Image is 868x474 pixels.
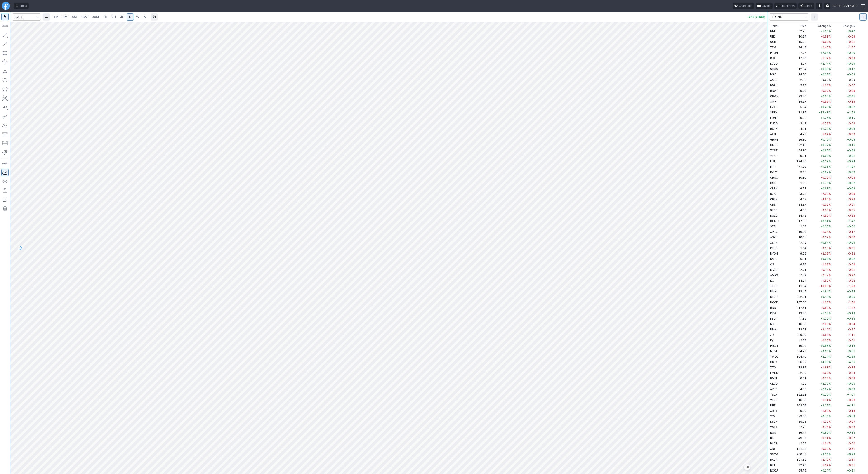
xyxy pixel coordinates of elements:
[848,100,855,103] span: -0.35
[770,57,776,60] span: DJT
[821,62,828,65] span: +2.14
[821,263,828,266] span: -1.02
[829,252,831,255] span: %
[770,84,776,87] span: BBAI
[848,35,855,38] span: -0.06
[821,149,828,152] span: +0.95
[829,230,831,233] span: %
[847,187,855,190] span: +0.09
[787,148,807,153] td: 44.30
[787,120,807,126] td: 3.42
[770,116,778,120] span: LUNR
[848,208,855,212] span: -0.05
[61,13,70,21] a: 3M
[770,246,778,250] span: PLUG
[829,241,831,244] span: %
[829,181,831,185] span: %
[821,241,828,244] span: +0.84
[821,143,828,147] span: +0.72
[151,13,158,21] button: Range
[829,160,831,163] span: %
[787,267,807,272] td: 2.71
[787,207,807,213] td: 4.66
[821,252,828,255] span: -2.36
[1,22,9,29] button: Measure
[829,127,831,130] span: %
[829,78,831,82] span: %
[821,29,828,33] span: +1.30
[1,104,9,111] button: Text
[772,15,802,19] span: TREND
[847,160,855,163] span: +0.24
[821,138,828,141] span: +0.19
[829,73,831,76] span: %
[843,24,855,28] span: Change $
[1,187,9,194] button: Lock drawings
[848,122,855,125] span: -0.03
[829,149,831,152] span: %
[770,127,777,130] span: RXRX
[847,241,855,244] span: +0.06
[821,67,828,71] span: +0.96
[821,187,828,190] span: +0.98
[829,111,831,114] span: %
[829,84,831,87] span: %
[770,62,778,65] span: EVGO
[770,257,778,261] span: NVTS
[770,73,776,76] span: PGY
[847,127,855,130] span: +0.08
[821,219,828,223] span: +8.84
[847,29,855,33] span: +0.42
[821,203,828,206] span: -0.38
[52,13,60,21] a: 1M
[770,100,776,103] span: SMR
[756,3,773,9] button: Layout
[848,84,855,87] span: -0.07
[829,89,831,92] span: %
[787,256,807,262] td: 6.11
[848,246,855,250] span: -0.01
[733,3,754,9] button: Chart tour
[1,140,9,147] button: Position
[821,51,828,54] span: +2.64
[787,169,807,175] td: 3.13
[1,149,9,156] button: Anchored VWAP
[787,229,807,234] td: 16.30
[770,51,778,54] span: PTON
[829,203,831,206] span: %
[816,3,822,9] button: Toggle dark mode
[829,100,831,103] span: %
[847,170,855,174] span: +0.06
[829,165,831,168] span: %
[829,236,831,239] span: %
[847,257,855,261] span: +0.02
[821,122,828,125] span: -0.72
[1,58,9,66] button: Rotated rectangle
[127,13,134,21] a: D
[848,40,855,44] span: -0.01
[848,46,855,49] span: -1.87
[821,40,828,44] span: -0.05
[847,111,855,114] span: +1.58
[829,105,831,109] span: %
[819,111,828,114] span: +15.43
[787,142,807,148] td: 22.46
[821,46,828,49] span: -2.45
[1,76,9,84] button: Ellipse
[770,268,778,271] span: MVST
[848,132,855,136] span: -0.06
[1,122,9,129] button: Elliott waves
[770,35,776,38] span: UEC
[821,84,828,87] span: -1.31
[787,131,807,137] td: 4.77
[829,57,831,60] span: %
[2,2,10,10] a: Finviz.com
[70,13,79,21] a: 5M
[829,46,831,49] span: %
[770,40,778,44] span: QUBT
[109,13,118,21] a: 2H
[770,138,778,141] span: GRPN
[821,132,828,136] span: -1.24
[821,160,828,163] span: +0.19
[43,13,50,21] button: Interval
